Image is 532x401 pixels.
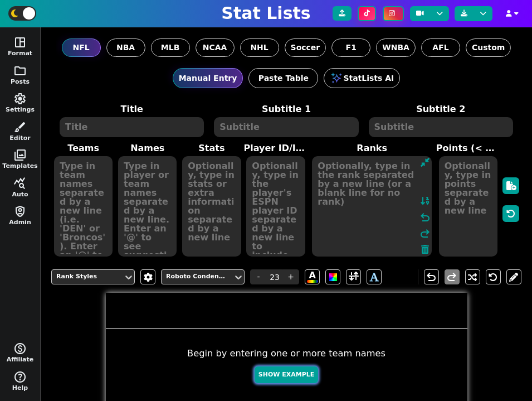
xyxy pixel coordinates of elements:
[13,120,27,134] span: brush
[13,342,27,355] span: monetization_on
[248,68,318,88] button: Paste Table
[115,142,179,155] label: Names
[221,3,310,23] h1: Stat Lists
[13,36,27,49] span: space_dashboard
[324,68,400,88] button: StatLists AI
[13,177,27,190] span: query_stats
[432,42,448,54] span: AFL
[424,269,439,284] button: undo
[209,103,363,116] label: Subtitle 1
[179,142,243,155] label: Stats
[308,142,436,155] label: Ranks
[203,42,227,54] span: NCAA
[282,269,299,284] span: +
[166,272,228,282] div: Roboto Condensed
[364,103,518,116] label: Subtitle 2
[436,142,500,155] label: Points (< 8 teams)
[13,92,27,105] span: settings
[250,269,267,284] span: -
[418,211,432,224] span: undo
[445,269,460,284] button: redo
[382,42,409,54] span: WNBA
[445,270,458,284] span: redo
[346,42,357,54] span: F1
[51,142,115,155] label: Teams
[291,42,320,54] span: Soccer
[72,42,89,54] span: NFL
[13,370,27,384] span: help
[13,205,27,218] span: shield_person
[116,42,135,54] span: NBA
[424,270,438,284] span: undo
[161,42,180,54] span: MLB
[173,68,243,88] button: Manual Entry
[13,148,27,162] span: photo_library
[106,347,467,389] div: Begin by entering one or more team names
[55,103,209,116] label: Title
[255,366,318,384] button: Show Example
[250,42,268,54] span: NHL
[56,272,119,282] div: Rank Styles
[472,42,505,54] span: Custom
[418,227,432,240] span: redo
[13,64,27,78] span: folder
[243,142,308,155] label: Player ID/Image URL
[370,268,379,286] span: A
